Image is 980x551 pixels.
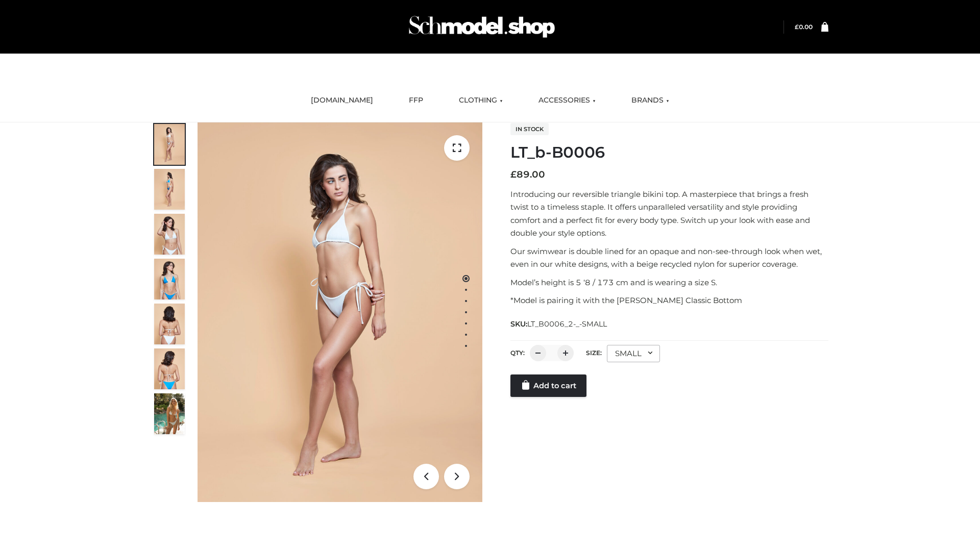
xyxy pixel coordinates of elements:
img: ArielClassicBikiniTop_CloudNine_AzureSky_OW114ECO_8-scaled.jpg [154,348,185,389]
span: £ [795,23,799,31]
img: Schmodel Admin 964 [405,7,558,47]
p: Model’s height is 5 ‘8 / 173 cm and is wearing a size S. [510,276,828,289]
p: Introducing our reversible triangle bikini top. A masterpiece that brings a fresh twist to a time... [510,188,828,240]
p: Our swimwear is double lined for an opaque and non-see-through look when wet, even in our white d... [510,245,828,271]
img: ArielClassicBikiniTop_CloudNine_AzureSky_OW114ECO_3-scaled.jpg [154,214,185,255]
span: In stock [510,123,549,135]
img: ArielClassicBikiniTop_CloudNine_AzureSky_OW114ECO_1-scaled.jpg [154,124,185,165]
div: SMALL [607,345,660,362]
img: ArielClassicBikiniTop_CloudNine_AzureSky_OW114ECO_2-scaled.jpg [154,169,185,210]
a: ACCESSORIES [531,89,603,112]
span: LT_B0006_2-_-SMALL [527,319,607,329]
bdi: 89.00 [510,169,545,180]
img: ArielClassicBikiniTop_CloudNine_AzureSky_OW114ECO_4-scaled.jpg [154,259,185,299]
h1: LT_b-B0006 [510,143,828,162]
a: CLOTHING [451,89,510,112]
img: ArielClassicBikiniTop_CloudNine_AzureSky_OW114ECO_1 [198,122,482,502]
bdi: 0.00 [795,23,813,31]
a: £0.00 [795,23,813,31]
p: *Model is pairing it with the [PERSON_NAME] Classic Bottom [510,294,828,307]
span: SKU: [510,318,608,330]
a: Add to cart [510,374,586,397]
a: [DOMAIN_NAME] [303,89,381,112]
a: FFP [401,89,431,112]
img: ArielClassicBikiniTop_CloudNine_AzureSky_OW114ECO_7-scaled.jpg [154,304,185,344]
label: Size: [586,349,602,357]
label: QTY: [510,349,525,357]
a: BRANDS [624,89,677,112]
img: Arieltop_CloudNine_AzureSky2.jpg [154,393,185,434]
span: £ [510,169,517,180]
